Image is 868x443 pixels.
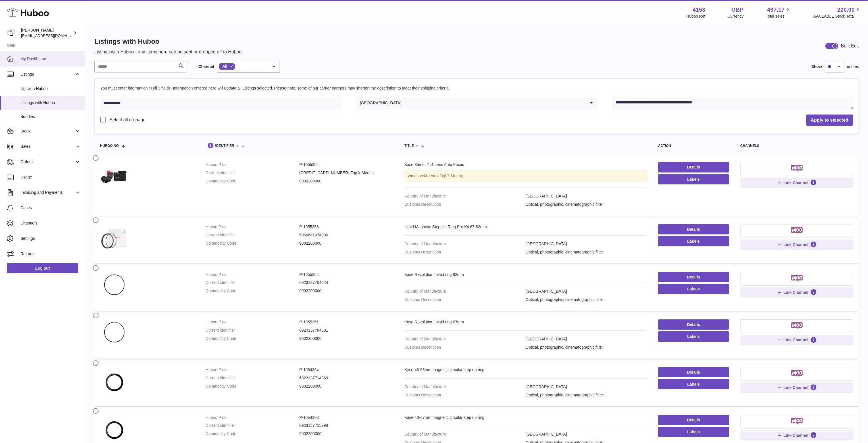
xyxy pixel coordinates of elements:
[404,297,525,302] dt: Customs Description
[404,367,647,373] div: Kase 43-58mm magnetic circular step up ring
[526,241,647,247] dd: [GEOGRAPHIC_DATA]
[206,178,299,184] dt: Commodity Code
[731,6,744,14] strong: GBP
[658,144,729,148] div: action
[100,117,145,123] label: Select all on page
[791,275,803,282] img: woocommerce-small.png
[791,227,803,234] img: woocommerce-small.png
[813,6,861,19] a: 220.00 AVAILABLE Stock Total
[404,224,647,230] div: Inlaid Magnetic Step Up Ring Pro Kit 67-82mm
[658,162,729,172] a: Details
[658,367,729,377] a: Details
[658,224,729,234] a: Details
[206,272,299,277] dt: Huboo P no
[404,319,647,325] div: Kase Revolution Inlaid ring 67mm
[658,174,729,184] button: Labels
[837,6,855,14] span: 220.00
[21,33,84,38] span: [EMAIL_ADDRESS][DOMAIN_NAME]
[658,379,729,389] button: Labels
[299,384,393,389] dd: 9002200000
[658,284,729,294] button: Labels
[20,205,81,211] span: Cases
[299,224,393,230] dd: P-1055353
[404,272,647,277] div: Kase Revolution Inlaid ring 62mm
[526,384,647,390] dd: [GEOGRAPHIC_DATA]
[206,384,299,389] dt: Commodity Code
[20,190,75,195] span: Invoicing and Payments
[20,159,75,165] span: Orders
[526,202,603,210] div: Optical, photographic, cinematographic filter
[299,280,393,285] dd: 6923137704624
[20,72,75,77] span: Listings
[404,144,414,148] span: title
[806,115,853,126] button: Apply to selected
[20,144,75,149] span: Sales
[100,144,119,148] span: Huboo no
[740,335,853,345] button: Link Channel
[206,336,299,341] dt: Commodity Code
[740,144,853,148] div: channels
[791,418,803,425] img: woocommerce-small.png
[526,392,603,401] div: Optical, photographic, cinematographic filter
[206,367,299,373] dt: Huboo P no
[206,170,299,176] dt: Current identifier
[20,56,81,62] span: My Dashboard
[206,375,299,381] dt: Current identifier
[424,174,463,178] span: Mount = Fuji X Mount;
[847,64,859,69] span: entries
[94,49,243,55] p: Listings with Huboo - any items here can be sent or dropped off to Huboo.
[404,289,525,294] dt: Country of Manufacture
[215,144,234,148] span: identifier
[206,280,299,285] dt: Current identifier
[783,433,808,438] span: Link Channel
[783,242,808,247] span: Link Channel
[783,385,808,390] span: Link Channel
[740,382,853,393] button: Link Channel
[526,194,647,199] dd: [GEOGRAPHIC_DATA]
[299,319,393,325] dd: P-1055351
[526,249,603,258] div: Optical, photographic, cinematographic filter
[526,289,647,294] dd: [GEOGRAPHIC_DATA]
[299,288,393,294] dd: 9002200000
[299,415,393,420] dd: P-1054363
[404,345,525,350] dt: Customs Description
[783,180,808,185] span: Link Channel
[100,319,128,348] img: Kase Revolution Inlaid ring 67mm
[206,328,299,333] dt: Current identifier
[299,367,393,373] dd: P-1054364
[206,224,299,230] dt: Huboo P no
[740,240,853,250] button: Link Channel
[206,431,299,436] dt: Commodity Code
[404,241,525,247] dt: Country of Manufacture
[658,236,729,246] button: Labels
[791,370,803,377] img: woocommerce-small.png
[20,100,81,105] span: Listings with Huboo
[658,415,729,425] a: Details
[299,241,393,246] dd: 9002200000
[404,392,525,398] dt: Customs Description
[7,263,78,273] a: Log out
[206,241,299,246] dt: Commodity Code
[20,236,81,241] span: Settings
[693,6,705,14] strong: 4153
[686,14,705,19] div: Huboo Ref
[299,162,393,167] dd: P-1055354
[740,430,853,440] button: Link Channel
[658,272,729,282] a: Details
[811,64,822,69] label: Show
[404,336,525,342] dt: Country of Manufacture
[20,221,81,226] span: Channels
[356,97,597,110] div: Search for option
[401,97,586,110] input: Search for option
[526,345,603,353] div: Optical, photographic, cinematographic filter
[198,64,214,69] label: Channel
[658,427,729,437] button: Labels
[206,415,299,420] dt: Huboo P no
[526,297,603,305] div: Optical, photographic, cinematographic filter
[783,337,808,342] span: Link Channel
[791,165,803,172] img: woocommerce-small.png
[299,328,393,333] dd: 6923137704631
[206,288,299,294] dt: Commodity Code
[299,336,393,341] dd: 9002200000
[206,232,299,238] dt: Current identifier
